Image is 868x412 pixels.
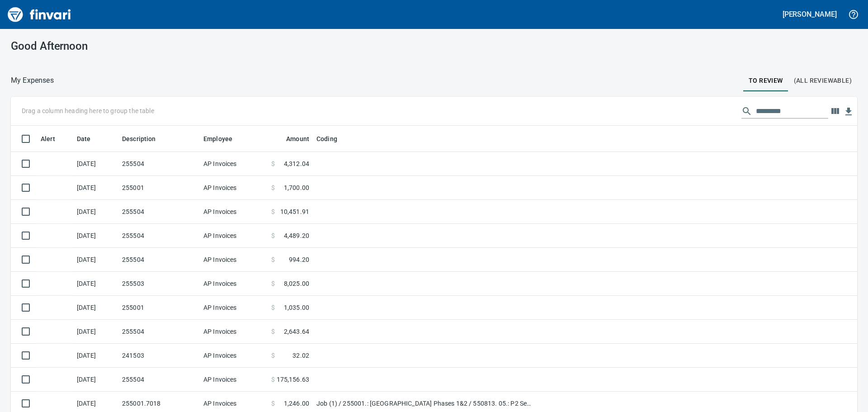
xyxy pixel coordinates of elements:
[73,320,118,344] td: [DATE]
[289,255,309,264] span: 994.20
[200,320,268,344] td: AP Invoices
[73,248,118,272] td: [DATE]
[277,375,310,384] span: 175,156.63
[200,344,268,368] td: AP Invoices
[271,207,275,216] span: $
[271,255,275,264] span: $
[77,133,103,144] span: Date
[73,152,118,176] td: [DATE]
[271,279,275,288] span: $
[11,40,278,52] h3: Good Afternoon
[271,327,275,336] span: $
[271,375,275,384] span: $
[274,133,309,144] span: Amount
[200,152,268,176] td: AP Invoices
[41,133,67,144] span: Alert
[200,272,268,296] td: AP Invoices
[118,368,200,392] td: 255504
[118,152,200,176] td: 255504
[284,303,309,312] span: 1,035.00
[200,368,268,392] td: AP Invoices
[22,106,154,115] p: Drag a column heading here to group the table
[73,368,118,392] td: [DATE]
[11,75,54,86] p: My Expenses
[271,303,275,312] span: $
[316,133,349,144] span: Coding
[316,133,337,144] span: Coding
[842,105,855,118] button: Download Table
[284,159,309,168] span: 4,312.04
[271,159,275,168] span: $
[200,200,268,224] td: AP Invoices
[286,133,309,144] span: Amount
[122,133,156,144] span: Description
[122,133,168,144] span: Description
[271,231,275,240] span: $
[73,344,118,368] td: [DATE]
[749,75,783,86] span: To Review
[284,231,309,240] span: 4,489.20
[5,4,73,25] img: Finvari
[271,183,275,192] span: $
[118,320,200,344] td: 255504
[73,272,118,296] td: [DATE]
[118,344,200,368] td: 241503
[783,9,837,19] h5: [PERSON_NAME]
[200,176,268,200] td: AP Invoices
[11,75,54,86] nav: breadcrumb
[200,296,268,320] td: AP Invoices
[200,224,268,248] td: AP Invoices
[203,133,244,144] span: Employee
[200,248,268,272] td: AP Invoices
[77,133,91,144] span: Date
[203,133,232,144] span: Employee
[118,272,200,296] td: 255503
[118,248,200,272] td: 255504
[271,399,275,408] span: $
[794,75,852,86] span: (All Reviewable)
[73,200,118,224] td: [DATE]
[271,351,275,360] span: $
[292,351,309,360] span: 32.02
[73,296,118,320] td: [DATE]
[828,104,842,118] button: Choose columns to display
[118,176,200,200] td: 255001
[280,207,309,216] span: 10,451.91
[284,279,309,288] span: 8,025.00
[73,176,118,200] td: [DATE]
[284,327,309,336] span: 2,643.64
[41,133,55,144] span: Alert
[780,7,839,21] button: [PERSON_NAME]
[118,200,200,224] td: 255504
[284,183,309,192] span: 1,700.00
[118,224,200,248] td: 255504
[284,399,309,408] span: 1,246.00
[73,224,118,248] td: [DATE]
[118,296,200,320] td: 255001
